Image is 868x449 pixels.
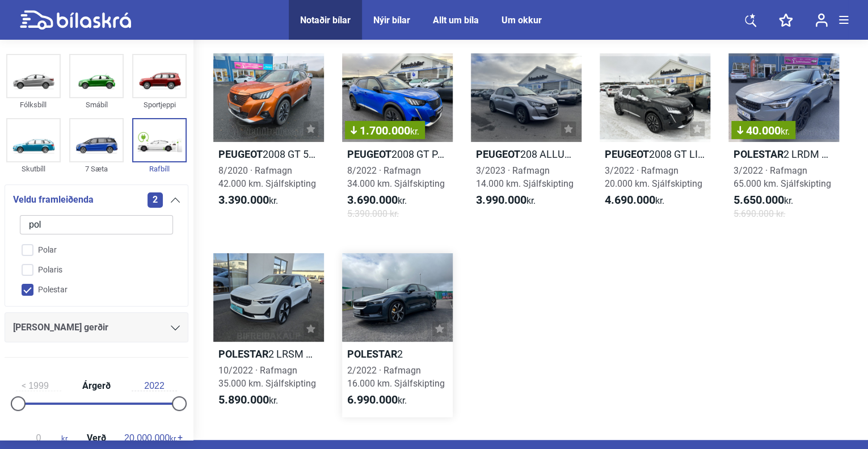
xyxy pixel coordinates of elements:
b: Peugeot [605,148,649,160]
div: Rafbíll [132,162,187,175]
a: Allt um bíla [433,15,479,26]
h2: 2008 GT LINE [600,148,710,161]
span: 5.390.000 kr. [347,207,399,220]
span: 8/2022 · Rafmagn 34.000 km. Sjálfskipting [347,165,445,189]
div: 7 Sæta [69,162,124,175]
b: 5.890.000 [218,393,269,406]
span: kr. [347,194,407,207]
b: 4.690.000 [605,193,655,207]
b: Polestar [218,348,268,360]
h2: 2008 GT 50 KWH [213,148,324,161]
img: user-login.svg [815,13,828,27]
h2: 208 ALLURE 50 KWH [471,148,582,161]
span: kr. [347,393,407,407]
span: kr. [124,433,177,443]
a: Peugeot2008 GT 50 KWH8/2020 · Rafmagn42.000 km. Sjálfskipting3.390.000kr. [213,53,324,230]
h2: 2008 GT PACK [342,148,453,161]
a: Nýir bílar [373,15,410,26]
b: 3.390.000 [218,193,269,207]
b: 3.990.000 [476,193,526,207]
a: Notaðir bílar [300,15,351,26]
b: Peugeot [218,148,263,160]
span: kr. [218,393,278,407]
a: Peugeot2008 GT LINE3/2022 · Rafmagn20.000 km. Sjálfskipting4.690.000kr. [600,53,710,230]
span: 5.690.000 kr. [734,207,785,220]
span: kr. [218,194,278,207]
a: 40.000kr.Polestar2 LRDM PILOT PLUS3/2022 · Rafmagn65.000 km. Sjálfskipting5.650.000kr.5.690.000 kr. [728,53,839,230]
span: 1.700.000 [351,125,419,136]
div: Fólksbíll [6,98,61,111]
span: Verð [84,434,109,443]
b: 5.650.000 [734,193,784,207]
span: 3/2022 · Rafmagn 65.000 km. Sjálfskipting [734,165,831,189]
span: kr. [476,194,536,207]
b: Polestar [734,148,783,160]
a: Polestar22/2022 · Rafmagn16.000 km. Sjálfskipting6.990.000kr. [342,253,453,417]
span: 10/2022 · Rafmagn 35.000 km. Sjálfskipting [218,365,316,389]
span: 3/2022 · Rafmagn 20.000 km. Sjálfskipting [605,165,702,189]
span: kr. [781,126,790,137]
span: kr. [16,433,69,443]
h2: 2 [342,347,453,360]
span: kr. [734,194,793,207]
span: 3/2023 · Rafmagn 14.000 km. Sjálfskipting [476,165,574,189]
a: Polestar2 LRSM AUTO PILOT10/2022 · Rafmagn35.000 km. Sjálfskipting5.890.000kr. [213,253,324,417]
span: 2 [148,192,163,208]
a: 1.700.000kr.Peugeot2008 GT PACK8/2022 · Rafmagn34.000 km. Sjálfskipting3.690.000kr.5.390.000 kr. [342,53,453,230]
a: Peugeot208 ALLURE 50 KWH3/2023 · Rafmagn14.000 km. Sjálfskipting3.990.000kr. [471,53,582,230]
a: Um okkur [502,15,542,26]
h2: 2 LRSM AUTO PILOT [213,347,324,360]
span: kr. [605,194,664,207]
b: 6.990.000 [347,393,398,406]
span: [PERSON_NAME] gerðir [13,320,108,335]
div: Skutbíll [6,162,61,175]
h2: 2 LRDM PILOT PLUS [728,148,839,161]
span: Veldu framleiðenda [13,192,94,208]
span: 8/2020 · Rafmagn 42.000 km. Sjálfskipting [218,165,316,189]
b: 3.690.000 [347,193,398,207]
span: Árgerð [79,381,113,391]
span: 40.000 [737,125,790,136]
b: Peugeot [347,148,391,160]
div: Sportjeppi [132,98,187,111]
span: 2/2022 · Rafmagn 16.000 km. Sjálfskipting [347,365,445,389]
b: Polestar [347,348,397,360]
div: Smábíl [69,98,124,111]
span: kr. [410,126,419,137]
b: Peugeot [476,148,520,160]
